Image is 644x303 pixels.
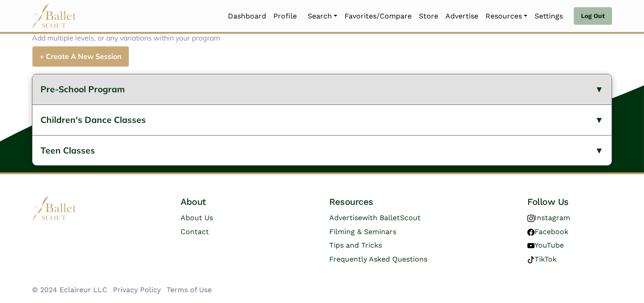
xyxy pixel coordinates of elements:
h4: Follow Us [527,196,612,208]
p: Add multiple levels, or any variations within your program [32,32,612,44]
span: Children's Dance Classes [41,114,146,125]
a: Tips and Tricks [329,241,382,249]
a: About Us [181,213,213,222]
a: YouTube [527,241,564,249]
a: Frequently Asked Questions [329,255,427,263]
li: © 2024 Eclaireur LLC [32,284,107,296]
img: instagram logo [527,215,535,222]
h4: Resources [329,196,463,208]
button: Pre-School Program [32,74,612,104]
a: Resources [482,7,531,26]
button: Children's Dance Classes [32,104,612,135]
a: Store [415,7,442,26]
a: Advertisewith BalletScout [329,213,421,222]
h4: About [181,196,265,208]
a: Filming & Seminars [329,227,396,236]
img: facebook logo [527,229,535,236]
a: Contact [181,227,209,236]
a: Dashboard [224,7,270,26]
span: Pre-School Program [41,84,125,95]
button: Teen Classes [32,135,612,166]
a: + Create A New Session [32,46,129,67]
span: Teen Classes [41,145,95,156]
a: Privacy Policy [113,285,161,294]
img: logo [32,196,77,221]
a: Facebook [527,227,568,236]
a: Search [304,7,341,26]
a: Settings [531,7,567,26]
img: youtube logo [527,242,535,249]
a: Terms of Use [167,285,212,294]
span: with BalletScout [362,213,421,222]
a: Profile [270,7,300,26]
img: tiktok logo [527,256,535,263]
a: Instagram [527,213,570,222]
a: TikTok [527,255,557,263]
a: Advertise [442,7,482,26]
a: Log Out [574,7,612,25]
a: Favorites/Compare [341,7,415,26]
